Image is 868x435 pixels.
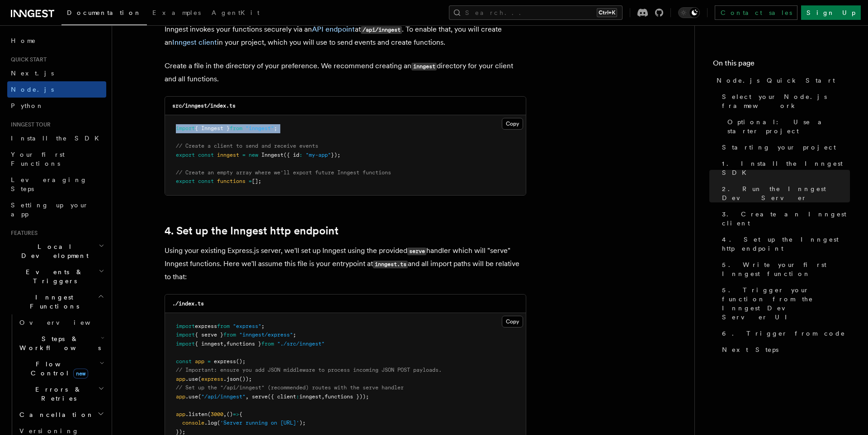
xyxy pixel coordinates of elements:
span: Home [11,36,36,45]
a: Select your Node.js framework [718,89,850,114]
a: Setting up your app [7,197,106,222]
span: }); [331,152,340,158]
span: express [214,358,236,365]
span: , [245,393,249,400]
a: Leveraging Steps [7,172,106,197]
a: 2. Run the Inngest Dev Server [718,181,850,206]
span: ( [217,420,220,426]
span: Documentation [67,9,142,16]
span: Inngest Functions [7,293,98,311]
a: 3. Create an Inngest client [718,206,850,231]
span: Errors & Retries [16,385,98,403]
span: inngest [299,393,321,400]
span: "my-app" [306,152,331,158]
span: = [242,152,245,158]
span: Node.js Quick Start [717,76,835,85]
span: []; [252,178,261,184]
button: Copy [502,118,523,130]
span: new [73,369,88,379]
span: ( [208,411,211,417]
a: Node.js [7,81,106,98]
span: Select your Node.js framework [722,92,850,110]
span: from [230,125,242,131]
p: Inngest invokes your functions securely via an at . To enable that, you will create an in your pr... [165,23,526,49]
span: express [201,376,223,382]
button: Cancellation [16,407,106,423]
span: new [249,152,258,158]
span: ; [293,332,296,338]
span: => [233,411,239,417]
a: 4. Set up the Inngest http endpoint [165,225,339,237]
span: Steps & Workflows [16,334,101,352]
span: Python [11,102,44,109]
span: , [321,393,325,400]
span: // Create an empty array where we'll export future Inngest functions [176,169,391,176]
span: { serve } [195,332,223,338]
span: app [195,358,204,365]
code: inngest [411,63,437,70]
span: const [176,358,192,365]
span: console [182,420,204,426]
span: 5. Write your first Inngest function [722,260,850,278]
span: // Set up the "/api/inngest" (recommended) routes with the serve handler [176,384,404,391]
span: 3. Create an Inngest client [722,210,850,228]
button: Search...Ctrl+K [449,5,623,20]
span: Cancellation [16,410,94,419]
button: Flow Controlnew [16,356,106,381]
a: 1. Install the Inngest SDK [718,155,850,181]
span: , [223,411,226,417]
span: .listen [185,411,208,417]
span: { inngest [195,341,223,347]
span: app [176,393,185,400]
span: from [217,323,230,329]
span: Optional: Use a starter project [727,117,850,136]
span: "./src/inngest" [277,341,325,347]
span: ; [274,125,277,131]
span: 'Server running on [URL]' [220,420,299,426]
span: AgentKit [212,9,259,16]
span: express [195,323,217,329]
span: Overview [19,319,113,326]
a: Examples [147,3,206,24]
button: Toggle dark mode [678,7,700,18]
button: Local Development [7,239,106,264]
span: Local Development [7,242,99,260]
span: .use [185,376,198,382]
span: ( [198,376,201,382]
span: : [299,152,302,158]
button: Inngest Functions [7,289,106,314]
button: Copy [502,316,523,327]
span: from [261,341,274,347]
span: .log [204,420,217,426]
span: 2. Run the Inngest Dev Server [722,184,850,202]
a: Starting your project [718,139,850,155]
button: Events & Triggers [7,264,106,289]
a: Sign Up [801,5,861,20]
span: import [176,332,195,338]
a: 5. Trigger your function from the Inngest Dev Server UI [718,282,850,325]
span: export [176,178,195,184]
span: Flow Control [16,360,99,378]
code: inngest.ts [373,261,408,268]
kbd: Ctrl+K [597,8,617,17]
p: Using your existing Express.js server, we'll set up Inngest using the provided handler which will... [165,244,526,283]
span: Install the SDK [11,135,104,142]
span: .json [223,376,239,382]
span: functions })); [325,393,369,400]
code: serve [407,248,426,255]
a: Next.js [7,65,106,81]
span: Next Steps [722,345,778,354]
span: Versioning [19,427,79,435]
a: Node.js Quick Start [713,72,850,89]
button: Errors & Retries [16,381,106,407]
span: Features [7,229,38,237]
a: AgentKit [206,3,265,24]
span: import [176,125,195,131]
span: Leveraging Steps [11,176,87,192]
span: from [223,332,236,338]
span: ; [261,323,264,329]
code: /api/inngest [361,26,402,34]
span: functions } [226,341,261,347]
span: Next.js [11,70,54,77]
a: Install the SDK [7,130,106,146]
